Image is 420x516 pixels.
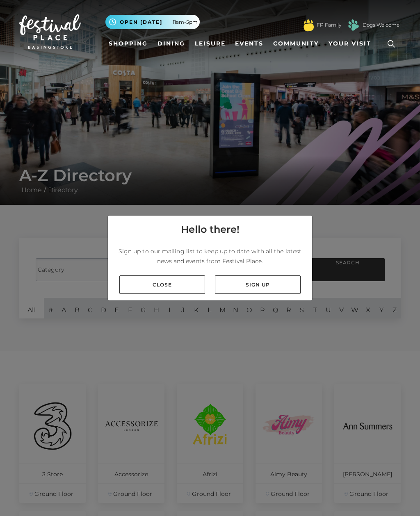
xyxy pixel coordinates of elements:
h4: Hello there! [181,222,240,237]
a: Events [232,36,267,51]
a: Sign up [215,275,301,294]
a: Leisure [192,36,229,51]
span: 11am-5pm [173,18,198,26]
a: Shopping [105,36,151,51]
p: Sign up to our mailing list to keep up to date with all the latest news and events from Festival ... [114,246,306,266]
a: Close [119,275,205,294]
a: Dining [154,36,188,51]
a: FP Family [317,21,341,29]
a: Your Visit [325,36,379,51]
span: Your Visit [329,39,371,48]
img: Festival Place Logo [19,14,81,49]
span: Open [DATE] [120,18,162,26]
button: Open [DATE] 11am-5pm [105,15,200,29]
a: Community [270,36,322,51]
a: Dogs Welcome! [363,21,401,29]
